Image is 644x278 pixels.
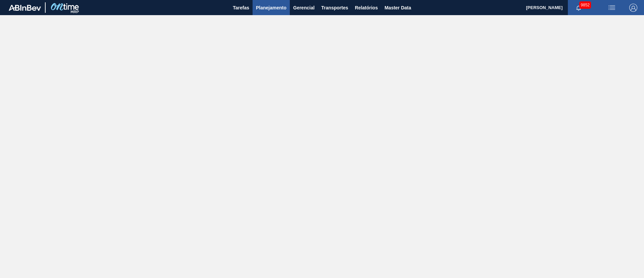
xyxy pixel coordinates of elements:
span: Gerencial [293,4,315,12]
button: Notificações [568,3,589,12]
img: TNhmsLtSVTkK8tSr43FrP2fwEKptu5GPRR3wAAAABJRU5ErkJggg== [9,5,41,11]
span: Master Data [384,4,411,12]
span: Transportes [321,4,348,12]
img: userActions [608,4,616,12]
span: 9852 [579,1,591,9]
span: Tarefas [233,4,249,12]
span: Relatórios [355,4,378,12]
img: Logout [629,4,637,12]
span: Planejamento [256,4,286,12]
